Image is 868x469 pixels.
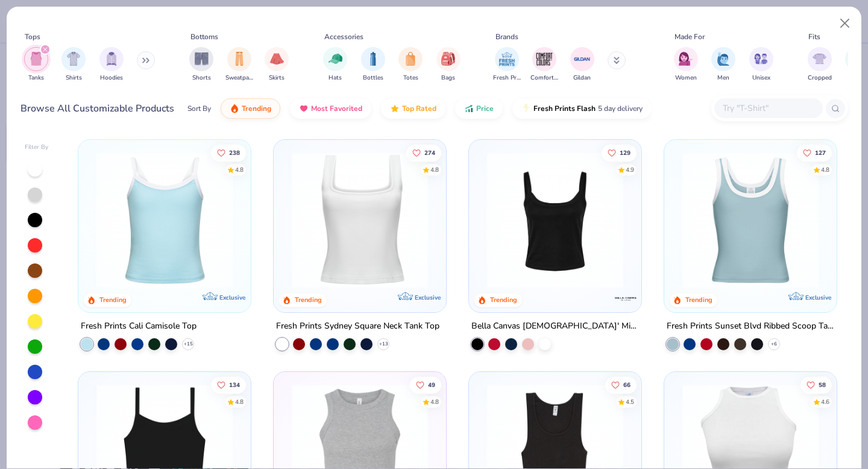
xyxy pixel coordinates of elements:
[808,31,820,42] div: Fits
[390,104,400,113] img: TopRated.gif
[20,101,174,116] div: Browse All Customizable Products
[455,98,503,119] button: Price
[754,52,768,66] img: Unisex Image
[366,52,380,66] img: Bottles Image
[495,31,518,42] div: Brands
[195,52,209,66] img: Shorts Image
[236,397,244,406] div: 4.8
[626,165,634,174] div: 4.9
[722,101,814,115] input: Try "T-Shirt"
[493,47,521,83] button: filter button
[821,397,829,406] div: 4.6
[66,74,82,83] span: Shirts
[24,47,48,83] div: filter for Tanks
[61,47,86,83] button: filter button
[598,102,643,116] span: 5 day delivery
[329,74,342,83] span: Hats
[570,47,594,83] button: filter button
[225,47,253,83] button: filter button
[361,47,385,83] div: filter for Bottles
[219,294,245,301] span: Exclusive
[428,382,435,388] span: 49
[797,144,832,161] button: Like
[265,47,289,83] button: filter button
[299,104,309,113] img: most_fav.gif
[808,47,832,83] div: filter for Cropped
[711,47,735,83] div: filter for Men
[430,397,439,406] div: 4.8
[189,47,213,83] div: filter for Shorts
[674,47,698,83] button: filter button
[361,47,385,83] button: filter button
[573,50,591,68] img: Gildan Image
[381,98,445,119] button: Top Rated
[242,104,271,113] span: Trending
[81,319,197,334] div: Fresh Prints Cali Camisole Top
[236,165,244,174] div: 4.8
[212,144,247,161] button: Like
[403,74,418,83] span: Totes
[749,47,773,83] div: filter for Unisex
[28,74,44,83] span: Tanks
[434,152,582,288] img: 63ed7c8a-03b3-4701-9f69-be4b1adc9c5f
[230,382,241,388] span: 134
[679,52,693,66] img: Women Image
[233,52,246,66] img: Sweatpants Image
[676,152,825,288] img: 805349cc-a073-4baf-ae89-b2761e757b43
[398,47,423,83] div: filter for Totes
[30,52,43,66] img: Tanks Image
[530,47,558,83] div: filter for Comfort Colors
[225,47,253,83] div: filter for Sweatpants
[752,74,770,83] span: Unisex
[189,47,213,83] button: filter button
[771,341,777,348] span: + 6
[821,165,829,174] div: 4.8
[100,74,123,83] span: Hoodies
[424,150,435,156] span: 274
[430,165,439,174] div: 4.8
[570,47,594,83] div: filter for Gildan
[441,74,455,83] span: Bags
[667,319,834,334] div: Fresh Prints Sunset Blvd Ribbed Scoop Tank Top
[573,74,591,83] span: Gildan
[749,47,773,83] button: filter button
[323,47,347,83] button: filter button
[311,104,362,113] span: Most Favorited
[441,52,454,66] img: Bags Image
[290,98,371,119] button: Most Favorited
[90,152,239,288] img: a25d9891-da96-49f3-a35e-76288174bf3a
[834,12,857,35] button: Close
[212,376,247,393] button: Like
[819,382,826,388] span: 58
[415,294,441,301] span: Exclusive
[379,341,388,348] span: + 13
[404,52,417,66] img: Totes Image
[276,319,439,334] div: Fresh Prints Sydney Square Neck Tank Top
[436,47,461,83] div: filter for Bags
[269,74,285,83] span: Skirts
[481,152,629,288] img: 8af284bf-0d00-45ea-9003-ce4b9a3194ad
[286,152,434,288] img: 94a2aa95-cd2b-4983-969b-ecd512716e9a
[800,376,832,393] button: Like
[521,104,531,113] img: flash.gif
[476,104,494,113] span: Price
[25,143,49,152] div: Filter By
[805,294,831,301] span: Exclusive
[614,286,638,310] img: Bella + Canvas logo
[67,52,81,66] img: Shirts Image
[471,319,639,334] div: Bella Canvas [DEMOGRAPHIC_DATA]' Micro Ribbed Scoop Tank
[230,104,239,113] img: trending.gif
[674,47,698,83] div: filter for Women
[717,52,730,66] img: Men Image
[808,74,832,83] span: Cropped
[24,47,48,83] button: filter button
[620,150,631,156] span: 129
[711,47,735,83] button: filter button
[225,74,253,83] span: Sweatpants
[230,150,241,156] span: 238
[530,47,558,83] button: filter button
[512,98,652,119] button: Fresh Prints Flash5 day delivery
[493,47,521,83] div: filter for Fresh Prints
[25,31,40,42] div: Tops
[105,52,118,66] img: Hoodies Image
